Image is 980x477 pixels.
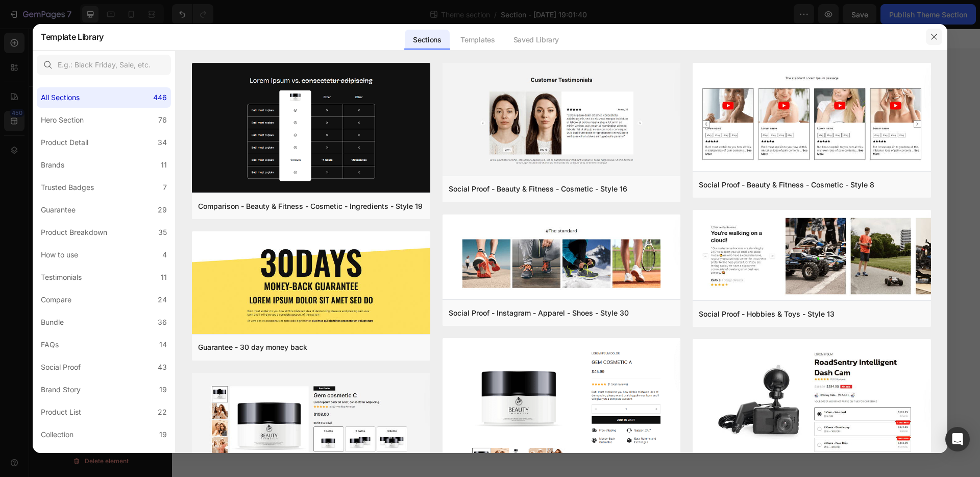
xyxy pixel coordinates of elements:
[162,451,167,463] div: 3
[41,294,71,306] div: Compare
[443,214,681,302] img: sp30.png
[41,249,78,261] div: How to use
[945,427,970,451] div: Open Intercom Messenger
[693,210,931,302] img: sp13.png
[163,181,167,194] div: 7
[158,406,167,418] div: 22
[158,226,167,238] div: 35
[158,316,167,328] div: 36
[443,63,681,178] img: sp16.png
[158,114,167,126] div: 76
[41,406,81,418] div: Product List
[41,339,59,351] div: FAQs
[405,30,449,50] div: Sections
[41,226,107,238] div: Product Breakdown
[159,428,167,441] div: 19
[693,63,931,173] img: sp8.png
[198,341,307,353] div: Guarantee - 30 day money back
[41,361,81,373] div: Social Proof
[41,159,64,171] div: Brands
[41,23,104,50] h2: Template Library
[449,183,627,195] div: Social Proof - Beauty & Fitness - Cosmetic - Style 16
[153,91,167,104] div: 446
[158,294,167,306] div: 24
[192,231,430,336] img: g30.png
[41,428,73,441] div: Collection
[41,316,64,328] div: Bundle
[198,200,423,212] div: Comparison - Beauty & Fitness - Cosmetic - Ingredients - Style 19
[505,30,567,50] div: Saved Library
[192,63,430,195] img: c19.png
[41,204,76,216] div: Guarantee
[41,384,81,396] div: Brand Story
[699,308,835,320] div: Social Proof - Hobbies & Toys - Style 13
[41,136,88,149] div: Product Detail
[41,91,80,104] div: All Sections
[158,204,167,216] div: 29
[452,30,503,50] div: Templates
[41,451,69,463] div: Blog List
[159,384,167,396] div: 19
[161,271,167,283] div: 11
[159,339,167,351] div: 14
[161,159,167,171] div: 11
[41,114,84,126] div: Hero Section
[90,45,719,57] span: Custom code
[449,307,629,319] div: Social Proof - Instagram - Apparel - Shoes - Style 30
[699,179,874,191] div: Social Proof - Beauty & Fitness - Cosmetic - Style 8
[41,181,94,194] div: Trusted Badges
[37,55,171,75] input: E.g.: Black Friday, Sale, etc.
[41,271,82,283] div: Testimonials
[102,22,145,32] div: Custom Code
[162,249,167,261] div: 4
[158,361,167,373] div: 43
[158,136,167,149] div: 34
